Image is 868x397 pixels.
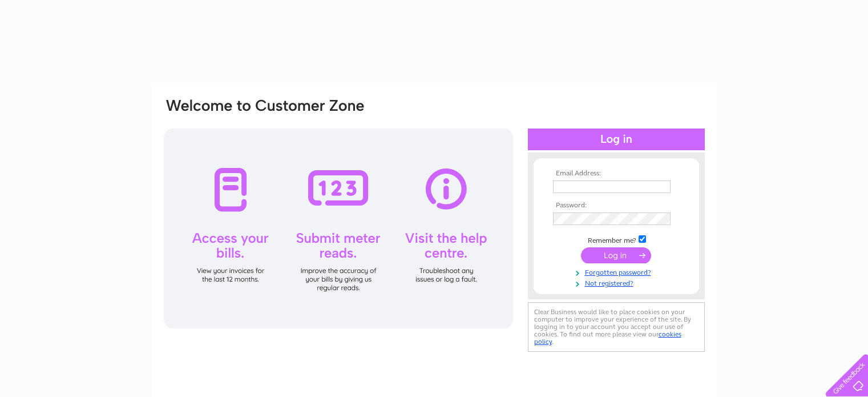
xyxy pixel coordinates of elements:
div: Clear Business would like to place cookies on your computer to improve your experience of the sit... [528,302,705,352]
th: Email Address: [550,170,683,178]
th: Password: [550,202,683,210]
a: Not registered? [553,277,683,288]
td: Remember me? [550,234,683,245]
input: Submit [581,247,651,263]
a: cookies policy [534,330,681,346]
a: Forgotten password? [553,266,683,277]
